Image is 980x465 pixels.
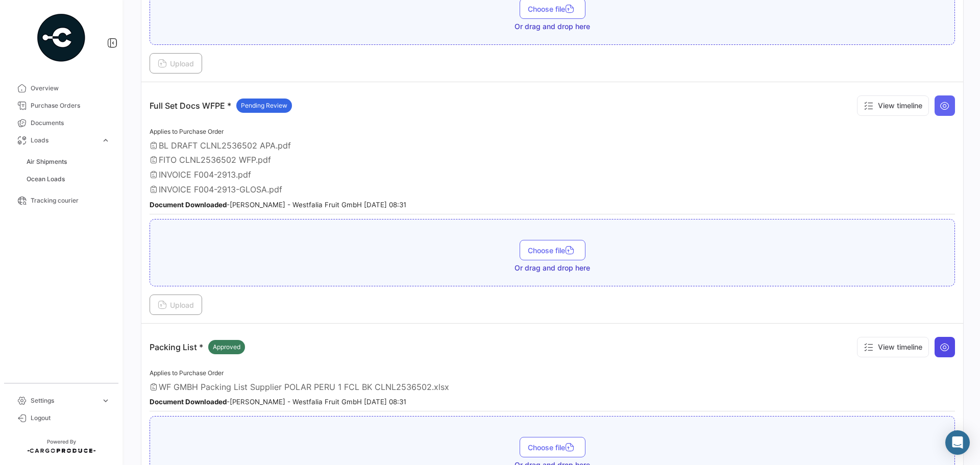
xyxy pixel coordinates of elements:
span: Upload [158,59,194,68]
span: Documents [31,118,110,128]
span: Approved [213,342,240,352]
button: Choose file [520,240,585,260]
a: Purchase Orders [8,97,114,114]
b: Document Downloaded [150,201,227,209]
span: Pending Review [241,101,287,110]
span: Applies to Purchase Order [150,128,224,135]
button: View timeline [857,95,929,116]
button: View timeline [857,337,929,357]
div: Open Intercom Messenger [945,430,970,455]
span: Or drag and drop here [514,263,590,273]
span: Ocean Loads [27,175,65,184]
span: Or drag and drop here [514,21,590,32]
a: Overview [8,80,114,97]
span: Air Shipments [27,157,67,166]
a: Documents [8,114,114,132]
a: Air Shipments [22,154,114,169]
b: Document Downloaded [150,398,227,406]
span: BL DRAFT CLNL2536502 APA.pdf [159,140,291,151]
span: Logout [31,413,110,423]
span: Upload [158,301,194,309]
button: Upload [150,53,202,74]
span: Loads [31,136,97,145]
span: Settings [31,396,97,405]
span: Choose file [528,443,577,452]
span: Choose file [528,5,577,13]
img: powered-by.png [36,12,87,63]
a: Tracking courier [8,192,114,209]
span: expand_more [101,136,110,145]
small: - [PERSON_NAME] - Westfalia Fruit GmbH [DATE] 08:31 [150,201,406,209]
span: Applies to Purchase Order [150,369,224,377]
p: Full Set Docs WFPE * [150,99,292,113]
a: Ocean Loads [22,172,114,187]
small: - [PERSON_NAME] - Westfalia Fruit GmbH [DATE] 08:31 [150,398,406,406]
span: WF GMBH Packing List Supplier POLAR PERU 1 FCL BK CLNL2536502.xlsx [159,382,449,392]
p: Packing List * [150,340,245,354]
span: INVOICE F004-2913.pdf [159,169,251,180]
span: Choose file [528,246,577,255]
span: Tracking courier [31,196,110,205]
button: Upload [150,295,202,315]
span: expand_more [101,396,110,405]
span: Purchase Orders [31,101,110,110]
span: Overview [31,84,110,93]
span: FITO CLNL2536502 WFP.pdf [159,155,271,165]
span: INVOICE F004-2913-GLOSA.pdf [159,184,282,194]
button: Choose file [520,437,585,457]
